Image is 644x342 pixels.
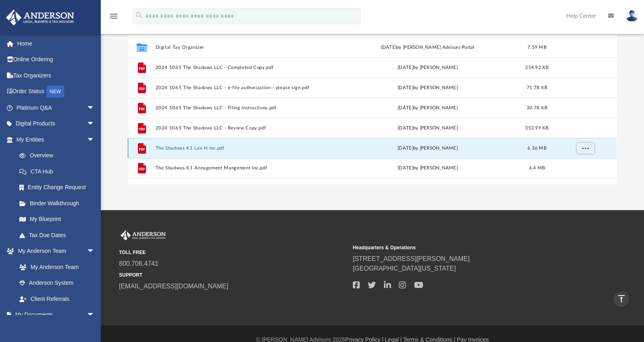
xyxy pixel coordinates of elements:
span: arrow_drop_down [87,116,103,132]
div: NEW [46,85,64,98]
div: [DATE] by [PERSON_NAME] [338,64,517,71]
div: [DATE] by [PERSON_NAME] [338,104,517,112]
i: menu [109,11,119,21]
button: 2024 1065 The Shadows LLC - e-file authorization - please sign.pdf [156,85,335,90]
a: [GEOGRAPHIC_DATA][US_STATE] [353,265,456,272]
small: TOLL FREE [119,249,347,256]
a: Client Referrals [11,291,103,307]
a: My Anderson Team [11,259,99,275]
a: My Blueprint [11,211,103,227]
button: Digital Tax Organizer [156,45,335,50]
a: [EMAIL_ADDRESS][DOMAIN_NAME] [119,283,228,290]
i: vertical_align_top [617,294,626,304]
div: [DATE] by [PERSON_NAME] [338,145,517,152]
button: The Shadwos K1 Annagement Mangement Inc.pdf [156,166,335,171]
span: arrow_drop_down [87,100,103,116]
div: [DATE] by [PERSON_NAME] [338,165,517,172]
a: My Entitiesarrow_drop_down [6,131,107,148]
a: Tax Organizers [6,67,107,83]
small: SUPPORT [119,271,347,279]
a: 800.706.4741 [119,260,158,267]
img: Anderson Advisors Platinum Portal [4,10,77,25]
small: Headquarters & Operations [353,244,581,251]
span: 71.78 KB [527,85,547,90]
button: 2024 1065 The Shadows LLC - Completed Copy.pdf [156,65,335,70]
a: vertical_align_top [613,291,630,308]
a: Online Ordering [6,52,107,68]
div: [DATE] by [PERSON_NAME] Advisors Portal [338,44,517,51]
div: [DATE] by [PERSON_NAME] [338,125,517,132]
span: arrow_drop_down [87,307,103,323]
span: arrow_drop_down [87,131,103,148]
button: More options [576,142,595,154]
a: CTA Hub [11,163,107,179]
span: 30.78 KB [527,106,547,110]
div: grid [128,17,617,184]
i: search [135,11,144,20]
a: Order StatusNEW [6,83,107,100]
div: [DATE] by [PERSON_NAME] [338,84,517,92]
a: menu [109,15,119,21]
button: 2024 1065 The Shadows LLC - Filing Instructions.pdf [156,105,335,111]
a: Entity Change Request [11,179,107,196]
a: Anderson System [11,275,103,291]
a: My Anderson Teamarrow_drop_down [6,243,103,259]
button: 2024 1065 The Shadows LLC - Review Copy.pdf [156,125,335,131]
a: Platinum Q&Aarrow_drop_down [6,100,107,116]
span: 7.59 MB [527,45,546,50]
a: My Documentsarrow_drop_down [6,307,103,323]
a: Binder Walkthrough [11,195,107,211]
a: Digital Productsarrow_drop_down [6,116,107,132]
button: The Shadows K1 Lex H Inc.pdf [156,146,335,151]
img: Anderson Advisors Platinum Portal [119,230,167,241]
span: arrow_drop_down [87,243,103,260]
span: 6.4 MB [529,166,545,171]
img: User Pic [626,10,638,22]
a: Tax Due Dates [11,227,107,243]
a: Overview [11,148,107,164]
a: Home [6,35,107,52]
span: 354.92 KB [525,65,549,70]
span: 6.36 MB [527,146,546,150]
a: [STREET_ADDRESS][PERSON_NAME] [353,255,470,262]
span: 353.99 KB [525,126,549,130]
